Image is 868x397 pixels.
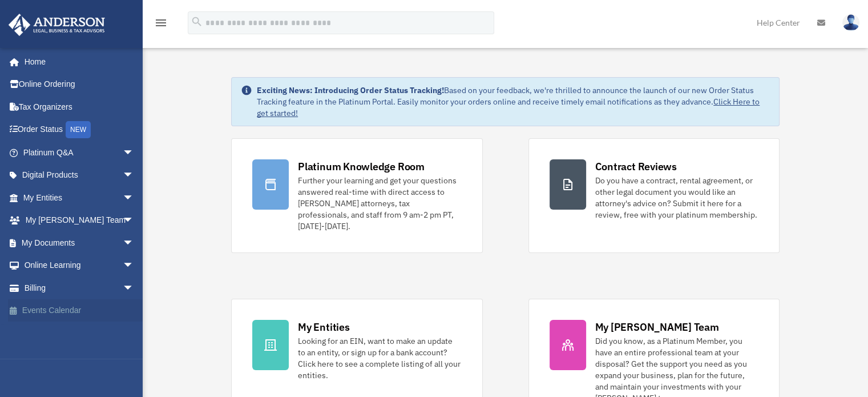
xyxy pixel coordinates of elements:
[595,320,719,334] div: My [PERSON_NAME] Team
[123,254,146,278] span: arrow_drop_down
[154,20,168,30] a: menu
[8,141,151,164] a: Platinum Q&Aarrow_drop_down
[154,16,168,30] i: menu
[123,186,146,210] span: arrow_drop_down
[257,85,770,119] div: Based on your feedback, we're thrilled to announce the launch of our new Order Status Tracking fe...
[528,138,780,253] a: Contract Reviews Do you have a contract, rental agreement, or other legal document you would like...
[8,73,151,96] a: Online Ordering
[123,276,146,300] span: arrow_drop_down
[595,159,677,174] div: Contract Reviews
[8,276,151,299] a: Billingarrow_drop_down
[842,14,859,31] img: User Pic
[123,164,146,187] span: arrow_drop_down
[66,121,91,138] div: NEW
[231,138,482,253] a: Platinum Knowledge Room Further your learning and get your questions answered real-time with dire...
[8,186,151,209] a: My Entitiesarrow_drop_down
[123,231,146,255] span: arrow_drop_down
[123,209,146,232] span: arrow_drop_down
[298,175,461,232] div: Further your learning and get your questions answered real-time with direct access to [PERSON_NAM...
[257,85,444,95] strong: Exciting News: Introducing Order Status Tracking!
[8,299,151,322] a: Events Calendar
[8,164,151,187] a: Digital Productsarrow_drop_down
[5,14,108,36] img: Anderson Advisors Platinum Portal
[8,254,151,277] a: Online Learningarrow_drop_down
[257,97,760,118] a: Click Here to get started!
[298,320,349,334] div: My Entities
[123,141,146,165] span: arrow_drop_down
[298,335,461,381] div: Looking for an EIN, want to make an update to an entity, or sign up for a bank account? Click her...
[8,231,151,254] a: My Documentsarrow_drop_down
[8,118,151,142] a: Order StatusNEW
[8,95,151,118] a: Tax Organizers
[595,175,758,220] div: Do you have a contract, rental agreement, or other legal document you would like an attorney's ad...
[191,15,203,28] i: search
[8,50,146,73] a: Home
[298,159,425,174] div: Platinum Knowledge Room
[8,209,151,232] a: My [PERSON_NAME] Teamarrow_drop_down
